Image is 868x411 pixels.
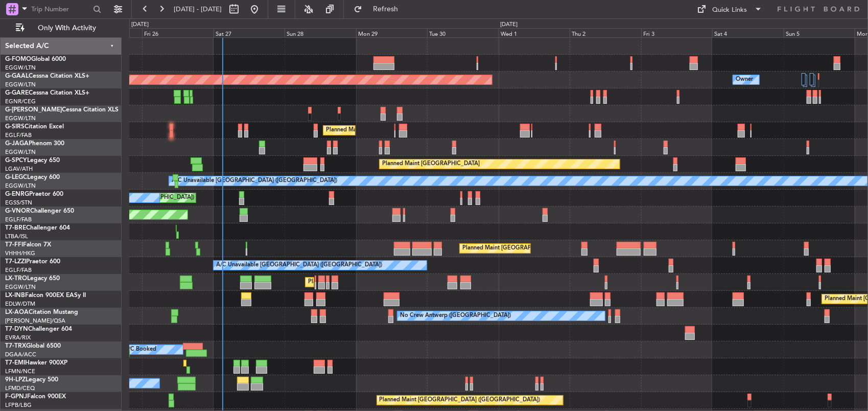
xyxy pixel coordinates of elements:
span: LX-AOA [5,309,29,315]
a: EGGW/LTN [5,64,36,72]
div: A/C Unavailable [GEOGRAPHIC_DATA] ([GEOGRAPHIC_DATA]) [216,258,382,273]
a: VHHH/HKG [5,249,35,257]
span: G-ENRG [5,191,29,197]
a: [PERSON_NAME]/QSA [5,317,65,325]
span: 9H-LPZ [5,377,26,383]
span: T7-TRX [5,343,26,349]
span: G-SIRS [5,124,25,130]
span: T7-BRE [5,225,26,231]
span: G-JAGA [5,141,29,147]
span: F-GPNJ [5,394,27,400]
div: Planned Maint [GEOGRAPHIC_DATA] ([GEOGRAPHIC_DATA]) [462,241,623,256]
a: EGGW/LTN [5,115,36,122]
div: Tue 30 [427,28,499,37]
a: EGGW/LTN [5,182,36,190]
a: LX-TROLegacy 650 [5,276,60,282]
a: T7-TRXGlobal 6500 [5,343,61,349]
a: G-GAALCessna Citation XLS+ [5,73,89,79]
a: EDLW/DTM [5,300,35,308]
div: Sat 4 [712,28,784,37]
a: G-LEGCLegacy 600 [5,174,60,180]
span: Only With Activity [27,25,108,32]
div: Sun 28 [285,28,356,37]
a: G-SIRSCitation Excel [5,124,64,130]
a: EGNR/CEG [5,98,36,105]
div: Sun 5 [784,28,855,37]
div: No Crew Antwerp ([GEOGRAPHIC_DATA]) [400,308,511,324]
a: 9H-LPZLegacy 500 [5,377,58,383]
a: EGLF/FAB [5,266,32,274]
a: T7-EMIHawker 900XP [5,360,67,366]
a: EGLF/FAB [5,131,32,139]
a: DGAA/ACC [5,351,36,358]
div: Mon 29 [356,28,428,37]
div: [DATE] [500,20,518,29]
a: EGGW/LTN [5,283,36,291]
span: G-VNOR [5,208,30,214]
a: EGGW/LTN [5,81,36,88]
span: G-GARE [5,90,29,96]
input: Trip Number [31,2,90,17]
div: [DATE] [131,20,149,29]
div: Wed 1 [499,28,570,37]
a: G-[PERSON_NAME]Cessna Citation XLS [5,107,119,113]
span: T7-LZZI [5,259,26,265]
span: LX-INB [5,292,25,299]
a: LFMN/NCE [5,368,35,375]
a: T7-FFIFalcon 7X [5,242,51,248]
div: Fri 3 [641,28,713,37]
a: LGAV/ATH [5,165,33,173]
a: G-SPCYLegacy 650 [5,157,60,164]
a: G-VNORChallenger 650 [5,208,74,214]
a: LX-AOACitation Mustang [5,309,78,315]
span: G-SPCY [5,157,27,164]
div: Sat 27 [214,28,285,37]
a: EGLF/FAB [5,216,32,223]
a: LFMD/CEQ [5,384,35,392]
span: G-GAAL [5,73,29,79]
button: Refresh [349,1,410,17]
span: LX-TRO [5,276,27,282]
div: Fri 26 [142,28,214,37]
a: T7-LZZIPraetor 600 [5,259,60,265]
span: T7-EMI [5,360,25,366]
a: T7-DYNChallenger 604 [5,326,72,332]
a: G-GARECessna Citation XLS+ [5,90,89,96]
a: G-ENRGPraetor 600 [5,191,63,197]
div: Planned Maint [GEOGRAPHIC_DATA] ([GEOGRAPHIC_DATA]) [326,123,487,138]
span: G-FOMO [5,56,31,62]
a: EGGW/LTN [5,148,36,156]
span: T7-FFI [5,242,23,248]
div: Quick Links [713,5,747,15]
span: [DATE] - [DATE] [174,5,222,14]
div: Owner [736,72,753,87]
a: LTBA/ISL [5,233,28,240]
div: Thu 2 [570,28,641,37]
div: Planned Maint [GEOGRAPHIC_DATA] [382,156,480,172]
span: Refresh [364,6,407,13]
a: EGSS/STN [5,199,32,207]
a: LFPB/LBG [5,401,32,409]
a: F-GPNJFalcon 900EX [5,394,66,400]
a: T7-BREChallenger 604 [5,225,70,231]
a: LX-INBFalcon 900EX EASy II [5,292,86,299]
div: A/C Booked [124,342,156,357]
div: Planned Maint [GEOGRAPHIC_DATA] ([GEOGRAPHIC_DATA]) [380,393,541,408]
span: G-LEGC [5,174,27,180]
div: Planned Maint [GEOGRAPHIC_DATA] ([GEOGRAPHIC_DATA]) [308,275,469,290]
button: Quick Links [692,1,768,17]
div: A/C Unavailable [GEOGRAPHIC_DATA] ([GEOGRAPHIC_DATA]) [172,173,338,189]
a: G-JAGAPhenom 300 [5,141,64,147]
a: EVRA/RIX [5,334,31,341]
button: Only With Activity [11,20,111,36]
span: G-[PERSON_NAME] [5,107,62,113]
span: T7-DYN [5,326,28,332]
a: G-FOMOGlobal 6000 [5,56,66,62]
